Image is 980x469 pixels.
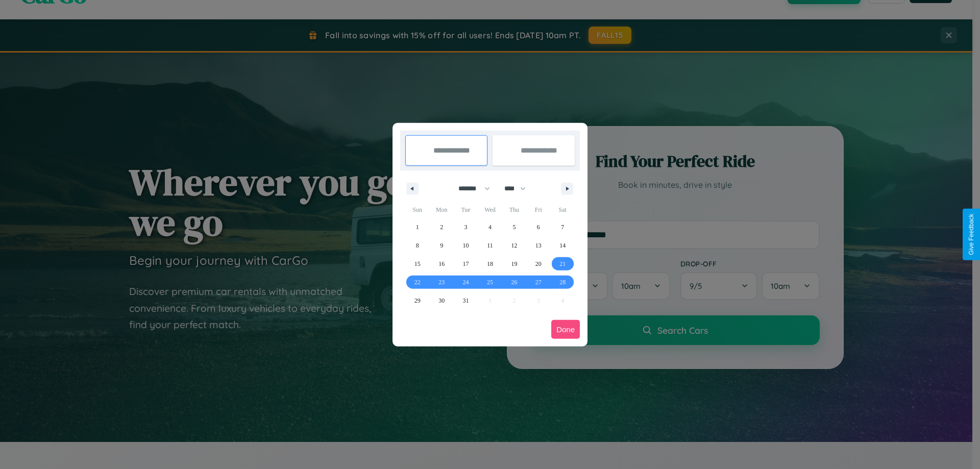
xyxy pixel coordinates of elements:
button: 29 [405,291,429,310]
span: 19 [511,255,517,273]
span: 3 [464,218,468,236]
button: 27 [526,273,550,291]
button: 20 [526,255,550,273]
span: 4 [488,218,492,236]
button: 3 [454,218,478,236]
button: Done [551,320,580,339]
button: 4 [478,218,502,236]
button: 10 [454,236,478,255]
span: 6 [537,218,540,236]
span: 21 [559,255,566,273]
span: 28 [559,273,566,291]
span: 12 [511,236,517,255]
span: 8 [416,236,419,255]
span: 26 [511,273,517,291]
span: 22 [414,273,421,291]
button: 16 [429,255,453,273]
button: 5 [502,218,526,236]
span: 24 [463,273,469,291]
div: Give Feedback [968,214,975,255]
button: 15 [405,255,429,273]
button: 22 [405,273,429,291]
button: 1 [405,218,429,236]
span: 18 [487,255,493,273]
span: 13 [535,236,542,255]
span: 5 [512,218,516,236]
button: 26 [502,273,526,291]
button: 24 [454,273,478,291]
span: 20 [535,255,542,273]
span: Tue [454,202,478,218]
span: 30 [438,291,445,310]
button: 18 [478,255,502,273]
span: 10 [463,236,469,255]
button: 6 [526,218,550,236]
span: Wed [478,202,502,218]
span: 29 [414,291,421,310]
span: Fri [526,202,550,218]
button: 7 [551,218,575,236]
span: 14 [559,236,566,255]
span: Mon [429,202,453,218]
span: 31 [463,291,469,310]
span: 16 [438,255,445,273]
button: 11 [478,236,502,255]
span: Thu [502,202,526,218]
span: 9 [440,236,443,255]
span: 23 [438,273,445,291]
button: 21 [551,255,575,273]
span: 25 [487,273,493,291]
button: 9 [429,236,453,255]
button: 8 [405,236,429,255]
button: 13 [526,236,550,255]
button: 31 [454,291,478,310]
span: 17 [463,255,469,273]
span: 11 [487,236,493,255]
button: 17 [454,255,478,273]
span: 1 [416,218,419,236]
span: 2 [440,218,443,236]
button: 14 [551,236,575,255]
span: 15 [414,255,421,273]
button: 25 [478,273,502,291]
span: 27 [535,273,542,291]
button: 23 [429,273,453,291]
span: Sat [551,202,575,218]
button: 2 [429,218,453,236]
span: Sun [405,202,429,218]
button: 30 [429,291,453,310]
span: 7 [561,218,564,236]
button: 19 [502,255,526,273]
button: 28 [551,273,575,291]
button: 12 [502,236,526,255]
